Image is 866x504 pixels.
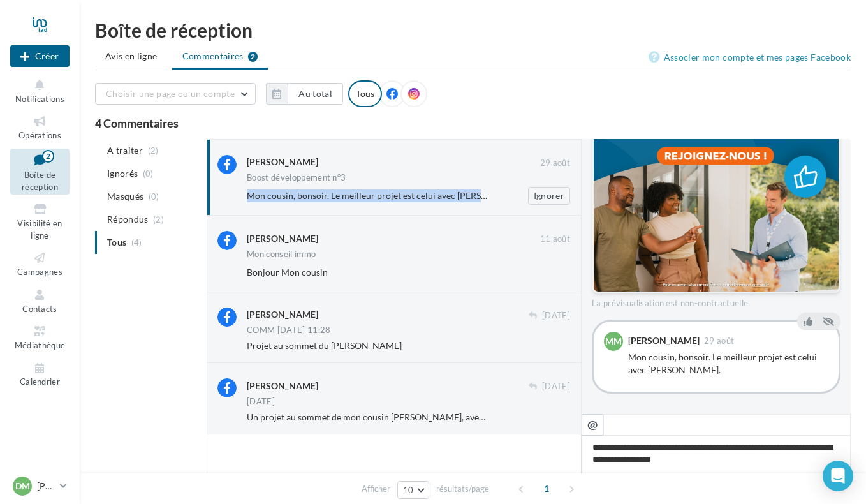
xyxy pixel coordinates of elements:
span: Afficher [362,483,390,495]
div: Mon cousin, bonsoir. Le meilleur projet est celui avec [PERSON_NAME]. [628,351,828,376]
button: Au total [288,83,343,105]
span: Calendrier [20,377,60,387]
span: Boîte de réception [22,170,58,192]
span: Campagnes [17,267,62,277]
span: Contacts [22,304,57,314]
span: 11 août [540,233,570,245]
div: Open Intercom Messenger [823,461,853,491]
span: 1 [536,478,557,499]
div: [PERSON_NAME] [628,336,700,345]
div: Nouvelle campagne [10,45,70,67]
span: [DATE] [542,310,570,322]
div: 2 [42,150,54,163]
button: Ignorer [528,187,570,205]
span: Bonjour Mon cousin [247,267,328,278]
span: résultats/page [436,483,489,495]
div: Boîte de réception [95,20,851,40]
span: MM [605,335,622,348]
div: Tous [348,80,382,107]
div: [PERSON_NAME] [247,156,318,168]
span: Choisir une page ou un compte [106,88,235,99]
span: (2) [148,145,159,156]
span: Avis en ligne [105,50,158,63]
div: [PERSON_NAME] [247,232,318,245]
span: Projet au sommet du [PERSON_NAME] [247,340,402,351]
span: (2) [153,214,164,225]
a: DM [PERSON_NAME] [10,474,70,498]
div: COMM [DATE] 11:28 [247,326,331,334]
button: Créer [10,45,70,67]
div: Boost développement n°3 [247,174,346,182]
span: Répondus [107,213,149,226]
div: [DATE] [247,397,275,406]
span: (0) [143,168,154,179]
a: Contacts [10,285,70,316]
span: 29 août [540,158,570,169]
button: Notifications [10,75,70,107]
a: Calendrier [10,359,70,390]
a: Associer mon compte et mes pages Facebook [649,50,851,65]
div: La prévisualisation est non-contractuelle [592,293,840,309]
button: @ [582,414,603,436]
span: Mon cousin, bonsoir. Le meilleur projet est celui avec [PERSON_NAME]. [247,190,530,201]
button: Au total [266,83,343,105]
a: Campagnes [10,248,70,279]
span: Opérations [18,130,61,140]
span: [DATE] [542,381,570,392]
i: @ [587,419,598,430]
span: Masqués [107,190,143,203]
span: 29 août [704,337,734,345]
span: A traiter [107,144,143,157]
div: [PERSON_NAME] [247,380,318,392]
a: Boîte de réception2 [10,149,70,195]
a: Médiathèque [10,322,70,353]
span: Ignorés [107,167,138,180]
span: Notifications [15,94,64,104]
button: 10 [397,481,430,499]
p: [PERSON_NAME] [37,480,55,493]
span: Un projet au sommet de mon cousin [PERSON_NAME], avec toi [PERSON_NAME] [247,411,569,422]
div: 4 Commentaires [95,117,851,129]
button: Choisir une page ou un compte [95,83,256,105]
span: Visibilité en ligne [17,218,62,241]
div: Mon conseil immo [247,250,316,258]
span: (0) [149,191,159,202]
span: DM [15,480,30,493]
span: 10 [403,485,414,495]
a: Opérations [10,112,70,143]
a: Visibilité en ligne [10,200,70,243]
span: Médiathèque [15,340,66,350]
div: [PERSON_NAME] [247,308,318,321]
